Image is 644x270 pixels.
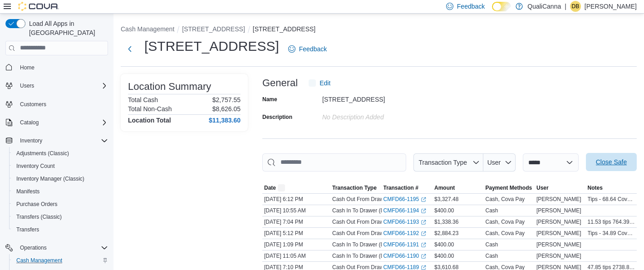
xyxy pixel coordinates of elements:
input: Dark Mode [492,2,511,11]
a: Manifests [13,186,43,197]
p: Cash Out From Drawer (Drawer 1) [332,196,416,203]
span: $400.00 [434,207,454,214]
span: Close Safe [596,157,627,167]
span: Purchase Orders [13,199,108,210]
button: Transfers (Classic) [9,211,112,223]
span: [PERSON_NAME] [536,218,581,226]
button: Edit [305,74,334,92]
button: Adjustments (Classic) [9,147,112,160]
button: Inventory Manager (Classic) [9,172,112,185]
span: [PERSON_NAME] [536,196,581,203]
h4: Location Total [128,117,171,124]
label: Name [262,96,277,103]
button: Home [2,61,112,74]
div: Cash [486,207,498,214]
button: Customers [2,98,112,111]
svg: External link [421,242,426,248]
span: [PERSON_NAME] [536,230,581,237]
div: [DATE] 6:12 PM [262,194,330,205]
button: Inventory [2,134,112,147]
p: $2,757.55 [212,96,241,103]
img: Cova [18,2,59,11]
span: [PERSON_NAME] [536,241,581,248]
span: Users [16,80,108,91]
span: $400.00 [434,241,454,248]
a: CMFD66-1193External link [383,218,427,226]
button: Transfers [9,223,112,236]
button: Catalog [2,116,112,129]
button: User [483,153,516,172]
svg: External link [421,197,426,202]
p: | [565,1,566,12]
button: Operations [2,241,112,254]
div: Cash [486,252,498,260]
span: Transfers [16,226,39,233]
h3: General [262,78,298,88]
span: Transfers (Classic) [16,213,62,221]
button: Cash Management [9,254,112,267]
h3: Location Summary [128,81,211,92]
button: Cash Management [121,25,174,33]
span: Operations [16,242,108,253]
span: Transfers [13,224,108,235]
div: Cash, Cova Pay [486,218,525,226]
span: Manifests [16,188,39,195]
span: [PERSON_NAME] [536,207,581,214]
a: Transfers (Classic) [13,211,65,222]
a: Transfers [13,224,43,235]
span: Inventory Count [13,161,108,172]
span: Date [264,184,276,191]
span: Inventory Manager (Classic) [16,175,84,182]
span: Tips - 68.64 Cova - 2520.53 Total - 2589.17 Cash - 406.95 [588,196,635,203]
button: Catalog [16,117,42,128]
a: CMFD66-1192External link [383,230,427,237]
div: Cash [486,241,498,248]
div: [STREET_ADDRESS] [322,92,444,103]
p: [PERSON_NAME] [585,1,637,12]
nav: An example of EuiBreadcrumbs [121,25,637,35]
label: Description [262,113,292,121]
button: Transaction Type [413,153,483,172]
div: [DATE] 11:05 AM [262,250,330,261]
p: Cash In To Drawer (Drawer 1) [332,252,404,260]
span: Inventory [20,137,42,144]
span: Manifests [13,186,108,197]
p: Cash In To Drawer (Drawer 2) [332,241,404,248]
span: Transfers (Classic) [13,211,108,222]
span: User [536,184,549,191]
button: Inventory [16,135,46,146]
button: Purchase Orders [9,198,112,211]
span: Amount [434,184,455,191]
span: Customers [20,101,46,108]
div: [DATE] 5:12 PM [262,228,330,239]
span: Inventory Count [16,162,55,170]
span: Inventory Manager (Classic) [13,173,108,184]
a: Cash Management [13,255,66,266]
h4: $11,383.60 [209,117,241,124]
span: Transaction Type [332,184,377,191]
button: Payment Methods [484,182,535,193]
span: [PERSON_NAME] [536,252,581,260]
span: Cash Management [16,257,62,264]
p: QualiCanna [527,1,561,12]
span: Home [16,62,108,73]
span: Tips - 34.89 Cova - 1948.93 Total - 1983.12 Cash - 536.00 [588,230,635,237]
span: Catalog [20,119,39,126]
a: Feedback [285,40,330,58]
div: Cash, Cova Pay [486,196,525,203]
button: Transaction Type [330,182,382,193]
a: CMFD66-1194External link [383,207,427,214]
span: Feedback [457,2,485,11]
a: Inventory Manager (Classic) [13,173,88,184]
span: $400.00 [434,252,454,260]
button: Close Safe [586,153,637,171]
button: Manifests [9,185,112,198]
button: Notes [586,182,637,193]
svg: External link [421,220,426,225]
span: Operations [20,244,47,251]
button: Amount [433,182,484,193]
a: CMFD66-1191External link [383,241,427,248]
button: Users [2,79,112,92]
button: Inventory Count [9,160,112,172]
